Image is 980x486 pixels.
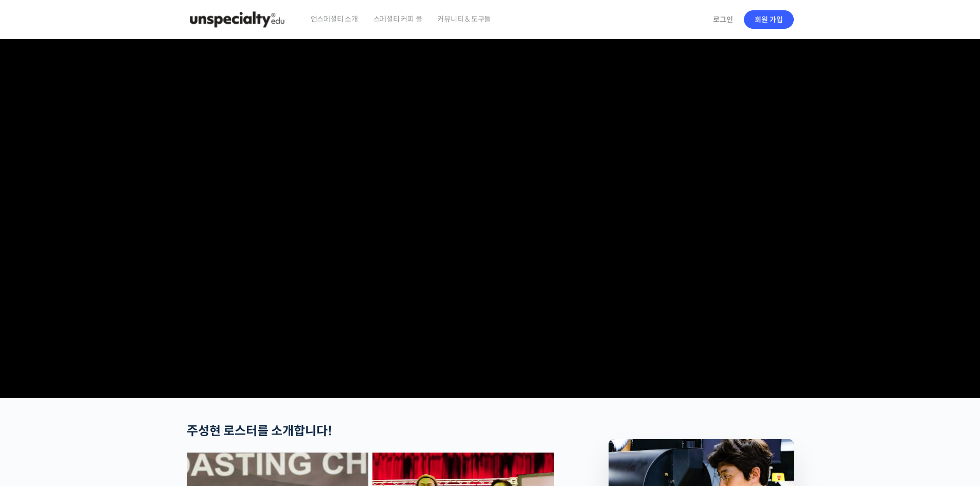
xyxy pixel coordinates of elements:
a: 로그인 [707,8,739,31]
a: 회원 가입 [744,10,794,29]
strong: 주성현 로스터를 소개합니다! [187,423,332,439]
